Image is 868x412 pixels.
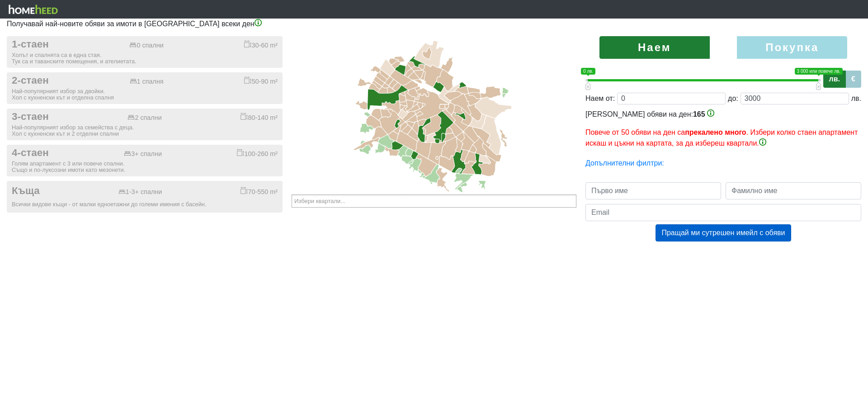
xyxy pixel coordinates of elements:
b: прекалено много [685,128,746,136]
div: 80-140 m² [241,113,278,122]
button: 2-стаен 1 спалня 50-90 m² Най-популярният избор за двойки.Хол с кухненски кът и отделна спалня [7,72,283,104]
div: 30-60 m² [244,40,278,49]
div: 2 спални [127,114,161,122]
label: € [845,71,861,88]
div: 0 спални [129,42,163,49]
p: Получавай най-новите обяви за имоти в [GEOGRAPHIC_DATA] всеки ден [7,19,861,29]
div: Наем от: [585,93,615,104]
div: Най-популярният избор за двойки. Хол с кухненски кът и отделна спалня [12,88,278,101]
img: info-3.png [759,138,766,146]
div: Холът и спалнята са в една стая. Тук са и таванските помещения, и ателиетата. [12,52,278,65]
div: лв. [851,93,861,104]
span: 1-стаен [12,38,49,51]
label: Наем [599,36,710,59]
button: Къща 1-3+ спални 70-550 m² Всички видове къщи - от малки едноетажни до големи имения с басейн. [7,181,283,213]
div: 70-550 m² [241,187,278,196]
div: до: [728,93,738,104]
div: 1-3+ спални [118,188,162,196]
div: 100-260 m² [237,149,278,158]
input: Първо име [585,182,721,199]
div: 3+ спални [124,150,162,158]
p: Повече от 50 обяви на ден са . Избери колко стаен апартамент искаш и цъкни на картата, за да избе... [585,127,861,149]
div: [PERSON_NAME] обяви на ден: [585,109,861,149]
span: 4-стаен [12,147,49,159]
div: 1 спалня [130,78,164,85]
img: info-3.png [255,19,262,26]
button: 1-стаен 0 спални 30-60 m² Холът и спалнята са в една стая.Тук са и таванските помещения, и ателие... [7,36,283,68]
input: Фамилно име [726,182,861,199]
button: 4-стаен 3+ спални 100-260 m² Голям апартамент с 3 или повече спални.Също и по-луксозни имоти като... [7,145,283,176]
button: Пращай ми сутрешен имейл с обяви [656,224,791,242]
span: Къща [12,185,40,197]
a: Допълнителни филтри: [585,159,664,167]
span: 2-стаен [12,75,49,87]
button: 3-стаен 2 спални 80-140 m² Най-популярният избор за семейства с деца.Хол с кухненски кът и 2 отде... [7,109,283,140]
div: Всички видове къщи - от малки едноетажни до големи имения с басейн. [12,201,278,208]
span: 3 000 или повече лв. [795,68,843,75]
span: 3-стаен [12,111,49,123]
div: Голям апартамент с 3 или повече спални. Също и по-луксозни имоти като мезонети. [12,161,278,173]
span: 0 лв. [581,68,595,75]
img: info-3.png [707,109,714,117]
span: 165 [693,110,705,118]
input: Email [585,204,861,221]
div: 50-90 m² [244,76,278,85]
label: Покупка [737,36,847,59]
div: Най-популярният избор за семейства с деца. Хол с кухненски кът и 2 отделни спални [12,124,278,137]
label: лв. [823,71,846,88]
